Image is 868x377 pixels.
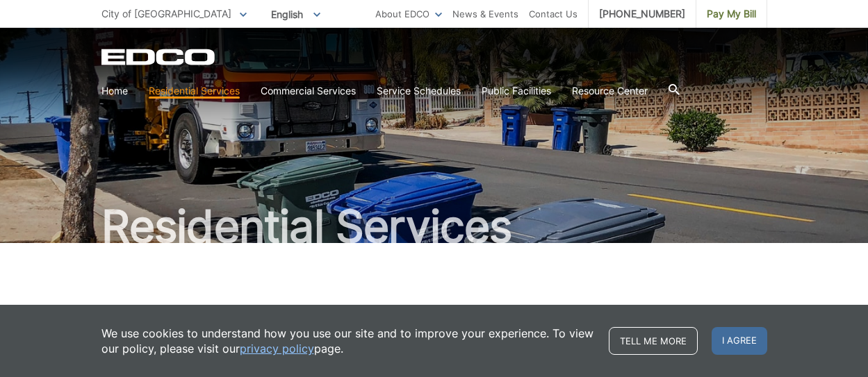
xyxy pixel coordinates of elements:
[261,83,356,99] a: Commercial Services
[101,326,595,356] p: We use cookies to understand how you use our site and to improve your experience. To view our pol...
[149,83,240,99] a: Residential Services
[707,6,756,22] span: Pay My Bill
[101,83,128,99] a: Home
[609,327,698,355] a: Tell me more
[529,6,578,22] a: Contact Us
[452,6,518,22] a: News & Events
[101,49,217,65] a: EDCD logo. Return to the homepage.
[377,83,461,99] a: Service Schedules
[261,3,331,26] span: English
[375,6,442,22] a: About EDCO
[482,83,551,99] a: Public Facilities
[240,341,314,356] a: privacy policy
[101,204,767,249] h2: Residential Services
[101,8,231,19] span: City of [GEOGRAPHIC_DATA]
[712,327,767,355] span: I agree
[572,83,648,99] a: Resource Center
